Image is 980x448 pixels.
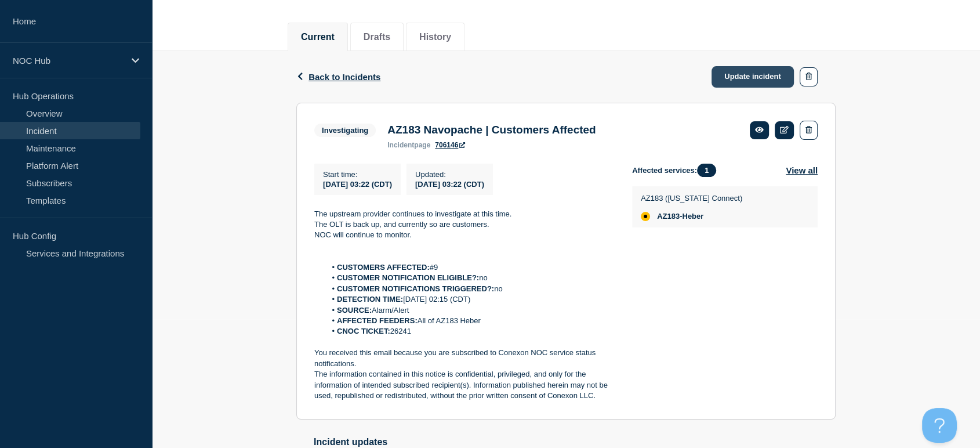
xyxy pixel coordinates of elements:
[337,284,494,293] strong: CUSTOMER NOTIFICATIONS TRIGGERED?:
[632,164,722,177] span: Affected services:
[415,170,484,179] p: Updated :
[641,212,650,221] div: affected
[337,263,430,272] strong: CUSTOMERS AFFECTED:
[13,56,124,66] p: NOC Hub
[296,72,380,82] button: Back to Incidents
[337,295,403,304] strong: DETECTION TIME:
[314,219,614,230] p: The OLT is back up, and currently so are customers.
[786,164,818,177] button: View all
[314,209,614,219] p: The upstream provider continues to investigate at this time.
[337,327,390,335] strong: CNOC TICKET:
[387,124,596,136] h3: AZ183 Navopache | Customers Affected
[314,348,614,369] p: You received this email because you are subscribed to Conexon NOC service status notifications.
[337,316,418,325] strong: AFFECTED FEEDERS:
[922,408,957,443] iframe: Help Scout Beacon - Open
[326,326,614,337] li: 26241
[419,32,451,42] button: History
[697,164,716,177] span: 1
[337,273,479,282] strong: CUSTOMER NOTIFICATION ELIGIBLE?:
[323,180,392,189] span: [DATE] 03:22 (CDT)
[387,141,430,149] p: page
[326,305,614,316] li: Alarm/Alert
[364,32,390,42] button: Drafts
[301,32,335,42] button: Current
[326,316,614,326] li: All of AZ183 Heber
[326,273,614,283] li: no
[326,294,614,305] li: [DATE] 02:15 (CDT)
[712,66,794,88] a: Update incident
[326,262,614,273] li: #9
[337,306,372,315] strong: SOURCE:
[387,141,414,149] span: incident
[323,170,392,179] p: Start time :
[314,124,376,137] span: Investigating
[314,369,614,401] p: The information contained in this notice is confidential, privileged, and only for the informatio...
[641,194,742,203] p: AZ183 ([US_STATE] Connect)
[415,179,484,189] div: [DATE] 03:22 (CDT)
[314,230,614,240] p: NOC will continue to monitor.
[326,284,614,294] li: no
[435,141,465,149] a: 706146
[308,72,380,82] span: Back to Incidents
[657,212,703,221] span: AZ183-Heber
[314,437,836,447] h2: Incident updates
